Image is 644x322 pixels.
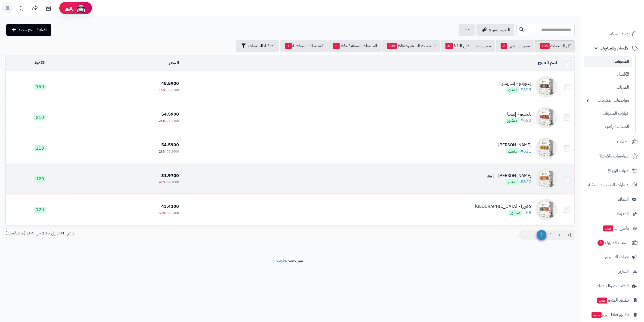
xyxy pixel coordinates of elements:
[523,209,531,216] a: #58
[159,118,166,123] span: 28%
[607,15,639,27] img: logo-2.png
[584,56,632,67] a: المنتجات
[564,230,575,240] a: |<
[584,193,641,206] a: العملاء
[540,43,550,49] span: 105
[537,230,546,240] span: 2
[584,108,632,119] a: خيارات المنتجات
[603,224,629,232] span: وآتس آب
[285,43,292,49] span: 1
[617,210,629,218] span: المدونة
[506,87,519,93] span: منشور
[546,230,555,240] a: 1
[167,149,179,154] span: 76.2400
[161,142,179,148] span: 54.5900
[584,82,632,93] a: الماركات
[535,76,557,98] img: إلدورادو - إسبريسو
[591,311,629,318] span: تطبيق نقاط البيع
[520,86,531,93] a: #623
[277,257,286,264] a: متجرة
[501,81,531,87] div: إلدورادو - إسبريسو
[475,203,531,210] div: لا فريزا - [GEOGRAPHIC_DATA]
[14,3,28,15] a: تحديثات المنصة
[34,176,46,182] span: 120
[328,40,382,52] a: المنتجات المخفية فقط0
[506,111,531,117] div: نانسيبو - إثيوبيا
[333,43,340,49] span: 0
[236,40,279,52] button: تصفية المنتجات
[387,43,397,49] span: 105
[34,145,46,151] span: 210
[520,179,531,185] a: #620
[618,268,629,275] span: التقارير
[161,203,179,210] span: 43.4300
[584,27,641,40] a: لوحة التحكم
[538,60,557,66] a: اسم المنتج
[618,196,629,203] span: العملاء
[584,69,632,80] a: الأقسام
[597,240,604,246] span: 3
[584,207,641,220] a: المدونة
[159,88,166,92] span: 16%
[476,24,514,36] a: التحرير لسريع
[555,230,564,240] a: <
[441,40,495,52] a: مخزون قارب على النفاذ38
[34,114,46,120] span: 210
[535,168,557,190] img: كيفي تينيا - إثيوبيا
[584,95,632,106] a: مواصفات المنتجات
[35,60,45,66] a: الكمية
[34,207,46,213] span: 120
[506,179,519,185] span: منشور
[76,3,86,14] img: ai-face.png
[584,308,641,321] a: تطبيق نقاط البيعجديد
[34,84,46,90] span: 150
[608,167,630,174] span: طلبات الإرجاع
[445,43,453,49] span: 38
[520,148,531,154] a: #621
[159,210,166,215] span: 50%
[535,107,557,128] img: نانسيبو - إثيوبيا
[609,30,630,38] span: لوحة التحكم
[584,250,641,264] a: أدوات التسويق
[600,44,630,52] span: الأقسام والمنتجات
[159,180,166,185] span: 47%
[248,43,274,49] span: تصفية المنتجات
[280,40,328,52] a: المنتجات المخفضة1
[584,135,641,148] a: الطلبات
[498,142,531,148] div: [PERSON_NAME]
[617,138,630,145] span: الطلبات
[588,181,630,189] span: إشعارات التحويلات البنكية
[18,27,47,33] span: اضافة منتج جديد
[535,40,575,52] a: كل المنتجات105
[159,149,166,154] span: 28%
[584,279,641,292] a: التطبيقات والخدمات
[584,222,641,235] a: وآتس آبجديد
[584,164,641,177] a: طلبات الإرجاع
[65,5,73,11] span: رفيق
[382,40,440,52] a: المنتجات المنشورة فقط105
[485,173,531,179] div: [PERSON_NAME] - إثيوبيا
[535,199,557,221] img: لا فريزا - كولومبيا
[603,225,613,231] span: جديد
[584,236,641,249] a: السلات المتروكة3
[592,312,602,318] span: جديد
[599,152,630,160] span: المراجعات والأسئلة
[6,24,51,36] a: اضافة منتج جديد
[161,80,179,87] span: 48.5900
[169,60,179,66] a: السعر
[506,117,519,123] span: منشور
[506,148,519,154] span: منشور
[1,230,290,236] div: عرض 101 إلى 105 من 105 (2 صفحات)
[161,172,179,179] span: 31.9700
[596,282,629,290] span: التطبيقات والخدمات
[584,150,641,163] a: المراجعات والأسئلة
[161,111,179,117] span: 54.5900
[597,296,629,304] span: تطبيق المتجر
[509,210,522,216] span: منشور
[597,239,630,246] span: السلات المتروكة
[501,43,507,49] span: 2
[535,137,557,159] img: ماكيتا - يوغندا
[167,88,179,92] span: 58.0500
[496,40,534,52] a: مخزون منتهي2
[167,180,179,185] span: 59.9000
